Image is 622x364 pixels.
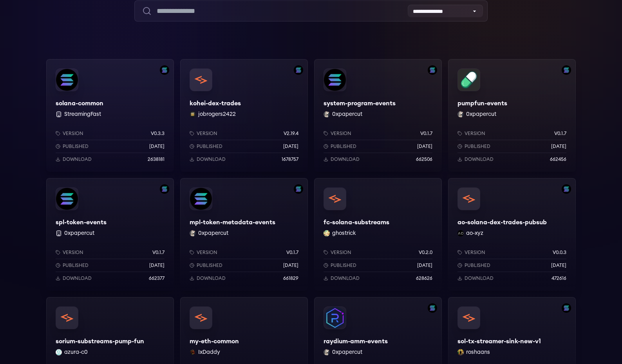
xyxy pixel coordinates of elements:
p: 662456 [550,156,566,162]
p: 662506 [416,156,432,162]
p: Download [465,156,494,162]
p: Published [331,262,356,268]
p: Download [63,275,92,281]
img: Filter by solana network [428,303,437,313]
p: Download [197,156,226,162]
a: Filter by solana networkpumpfun-eventspumpfun-events0xpapercut 0xpapercutVersionv0.1.7Published[D... [448,59,576,172]
p: v0.1.7 [152,249,165,256]
img: Filter by solana network [428,65,437,75]
button: ghostrick [332,229,356,237]
p: v0.1.7 [554,130,566,137]
a: Filter by solana networkkohei-dex-tradeskohei-dex-tradesjobrogers2422 jobrogers2422Versionv2.19.4... [180,59,308,172]
p: Download [465,275,494,281]
p: Download [197,275,226,281]
p: Download [63,156,92,162]
p: [DATE] [149,262,165,268]
p: Version [63,130,83,137]
button: StreamingFast [64,110,101,118]
p: Published [465,143,490,150]
a: Filter by solana networkmpl-token-metadata-eventsmpl-token-metadata-events0xpapercut 0xpapercutVe... [180,178,308,291]
p: v0.0.3 [553,249,566,256]
button: azura-c0 [64,348,88,356]
p: Version [465,249,485,256]
p: Version [197,130,217,137]
p: Published [63,262,89,268]
p: Download [331,156,360,162]
p: 472616 [551,275,566,281]
p: Published [197,262,222,268]
p: v0.1.7 [420,130,432,137]
p: Version [63,249,83,256]
p: 1678757 [282,156,298,162]
a: Filter by solana networksystem-program-eventssystem-program-events0xpapercut 0xpapercutVersionv0.... [314,59,442,172]
p: 661829 [283,275,298,281]
img: Filter by solana network [294,184,303,194]
p: Version [331,130,351,137]
p: [DATE] [417,143,432,150]
p: Version [331,249,351,256]
p: v0.3.3 [151,130,165,137]
p: [DATE] [551,143,566,150]
button: 0xpapercut [198,229,228,237]
a: Filter by solana networksolana-commonsolana-common StreamingFastVersionv0.3.3Published[DATE]Downl... [46,59,174,172]
p: [DATE] [551,262,566,268]
p: [DATE] [283,262,298,268]
p: Version [465,130,485,137]
p: Published [465,262,490,268]
p: [DATE] [417,262,432,268]
button: 0xpapercut [332,348,362,356]
p: [DATE] [283,143,298,150]
p: Published [331,143,356,150]
button: ao-xyz [466,229,483,237]
button: IxDaddy [198,348,220,356]
img: Filter by solana network [562,65,571,75]
button: roshaans [466,348,490,356]
p: v2.19.4 [284,130,298,137]
img: Filter by solana network [160,184,169,194]
button: jobrogers2422 [198,110,236,118]
button: 0xpapercut [466,110,496,118]
p: Published [63,143,89,150]
p: 2638181 [148,156,165,162]
p: v0.1.7 [286,249,298,256]
a: fc-solana-substreamsfc-solana-substreamsghostrick ghostrickVersionv0.2.0Published[DATE]Download62... [314,178,442,291]
p: Download [331,275,360,281]
p: 628626 [416,275,432,281]
img: Filter by solana network [294,65,303,75]
button: 0xpapercut [64,229,94,237]
p: 662377 [149,275,165,281]
p: [DATE] [149,143,165,150]
a: Filter by solana networkspl-token-eventsspl-token-events 0xpapercutVersionv0.1.7Published[DATE]Do... [46,178,174,291]
button: 0xpapercut [332,110,362,118]
p: Version [197,249,217,256]
img: Filter by solana network [562,184,571,194]
p: Published [197,143,222,150]
a: Filter by solana networkao-solana-dex-trades-pubsubao-solana-dex-trades-pubsubao-xyz ao-xyzVersio... [448,178,576,291]
img: Filter by solana network [562,303,571,313]
img: Filter by solana network [160,65,169,75]
p: v0.2.0 [419,249,432,256]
